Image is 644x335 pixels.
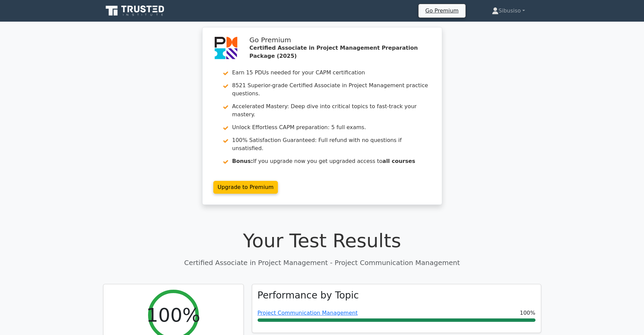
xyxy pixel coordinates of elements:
a: Sibusiso [476,4,541,18]
span: 100% [520,309,535,317]
a: Upgrade to Premium [213,181,278,194]
a: Project Communication Management [258,310,358,316]
h3: Performance by Topic [258,290,359,301]
h1: Your Test Results [103,229,541,252]
a: Go Premium [421,6,462,15]
p: Certified Associate in Project Management - Project Communication Management [103,258,541,268]
h2: 100% [146,304,200,326]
